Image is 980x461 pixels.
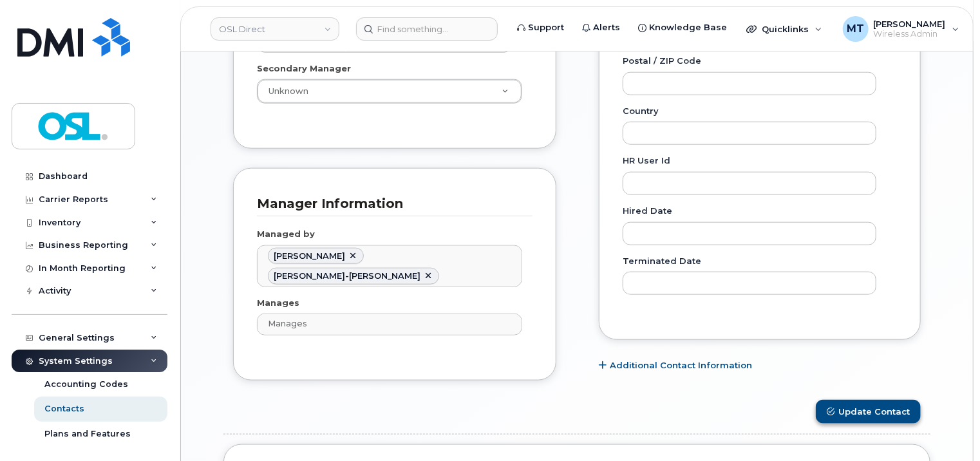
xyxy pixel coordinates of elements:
[274,271,420,281] span: Bader-Eddine Boucetta
[874,19,946,29] span: [PERSON_NAME]
[762,24,809,34] span: Quicklinks
[593,21,620,34] span: Alerts
[356,17,498,41] input: Find something...
[258,80,522,103] a: Unknown
[257,62,351,75] label: Secondary Manager
[649,21,727,34] span: Knowledge Base
[623,205,672,217] label: Hired Date
[623,255,701,267] label: Terminated Date
[599,359,752,372] a: Additional Contact Information
[737,16,831,42] div: Quicklinks
[629,15,736,41] a: Knowledge Base
[623,155,670,167] label: HR user id
[211,17,339,41] a: OSL Direct
[874,29,946,39] span: Wireless Admin
[257,228,315,240] label: Managed by
[261,86,308,97] span: Unknown
[257,297,299,309] label: Manages
[573,15,629,41] a: Alerts
[816,400,921,424] button: Update Contact
[623,55,701,67] label: Postal / ZIP Code
[528,21,564,34] span: Support
[257,195,523,212] h3: Manager Information
[508,15,573,41] a: Support
[623,105,659,117] label: Country
[847,21,864,37] span: MT
[834,16,968,42] div: Michael Togupen
[274,251,345,261] span: Alexandru Bugai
